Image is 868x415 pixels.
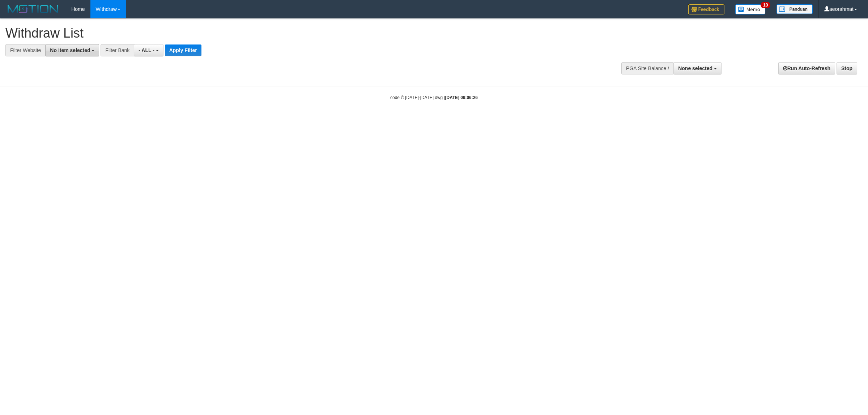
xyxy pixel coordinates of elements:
[101,44,134,56] div: Filter Bank
[5,4,60,14] img: MOTION_logo.png
[837,62,857,74] a: Stop
[778,62,835,74] a: Run Auto-Refresh
[678,65,712,71] span: None selected
[390,95,478,100] small: code © [DATE]-[DATE] dwg |
[139,47,154,53] span: - ALL -
[5,26,571,40] h1: Withdraw List
[621,62,673,74] div: PGA Site Balance /
[50,47,90,53] span: No item selected
[5,44,45,56] div: Filter Website
[165,44,201,56] button: Apply Filter
[761,2,770,8] span: 10
[134,44,163,56] button: - ALL -
[776,4,813,14] img: panduan.png
[688,4,724,14] img: Feedback.jpg
[673,62,722,74] button: None selected
[45,44,99,56] button: No item selected
[445,95,478,100] strong: [DATE] 09:06:26
[735,4,766,14] img: Button%20Memo.svg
